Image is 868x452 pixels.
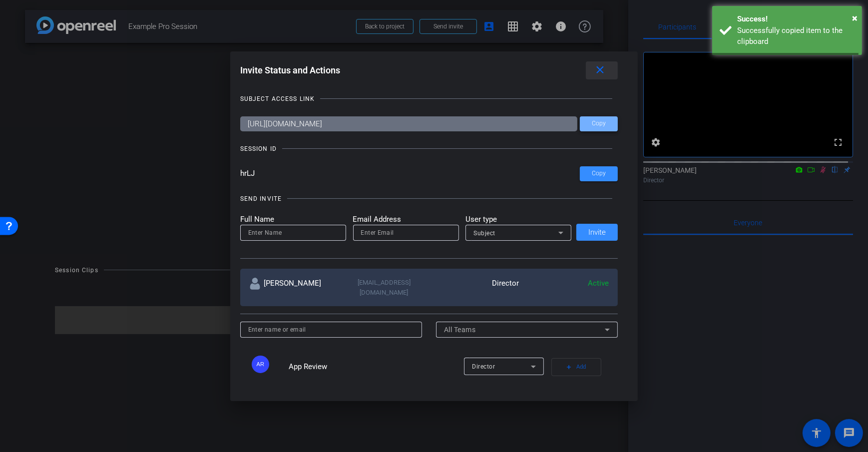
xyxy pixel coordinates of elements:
[565,364,572,371] mat-icon: add
[576,360,586,374] span: Add
[852,12,858,24] span: ×
[240,144,277,154] div: SESSION ID
[592,170,606,177] span: Copy
[240,194,618,204] openreel-title-line: SEND INVITE
[465,214,571,225] mat-label: User type
[249,278,339,297] div: [PERSON_NAME]
[551,358,601,376] button: Add
[240,61,618,79] div: Invite Status and Actions
[240,214,346,225] mat-label: Full Name
[472,363,495,370] span: Director
[473,230,495,237] span: Subject
[588,279,609,288] span: Active
[339,278,429,297] div: [EMAIL_ADDRESS][DOMAIN_NAME]
[737,25,855,47] div: Successfully copied item to the clipboard
[580,166,618,181] button: Copy
[444,326,476,334] span: All Teams
[594,64,606,76] mat-icon: close
[361,227,451,239] input: Enter Email
[248,227,338,239] input: Enter Name
[429,278,519,297] div: Director
[852,10,858,25] button: Close
[580,116,618,131] button: Copy
[252,356,269,373] div: AR
[353,214,459,225] mat-label: Email Address
[592,120,606,127] span: Copy
[240,144,618,154] openreel-title-line: SESSION ID
[252,356,286,373] ngx-avatar: App Review
[289,362,327,371] span: App Review
[737,13,855,25] div: Success!
[248,324,415,336] input: Enter name or email
[240,94,315,104] div: SUBJECT ACCESS LINK
[240,94,618,104] openreel-title-line: SUBJECT ACCESS LINK
[240,194,282,204] div: SEND INVITE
